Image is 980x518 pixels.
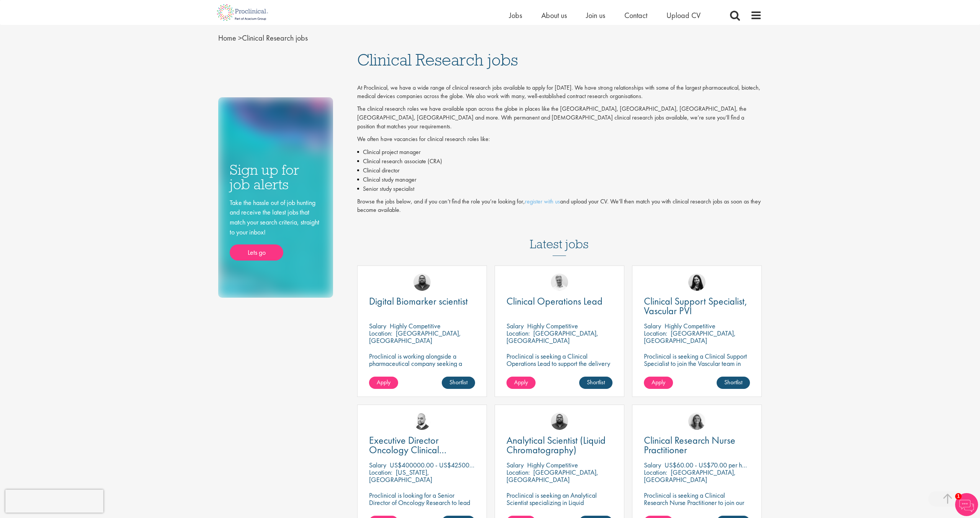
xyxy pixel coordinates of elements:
span: Digital Biomarker scientist [369,295,468,308]
span: Analytical Scientist (Liquid Chromatography) [506,434,606,456]
p: Highly Competitive [390,321,441,330]
li: Clinical project manager [357,148,762,157]
span: Salary [644,461,661,469]
span: Location: [644,329,667,338]
a: Clinical Research Nurse Practitioner [644,436,750,455]
p: [GEOGRAPHIC_DATA], [GEOGRAPHIC_DATA] [644,329,736,345]
p: Highly Competitive [527,321,578,330]
span: Location: [506,329,530,338]
span: Apply [514,378,528,386]
li: Clinical director [357,166,762,175]
a: Executive Director Oncology Clinical Development [369,436,475,455]
span: Clinical Support Specialist, Vascular PVI [644,295,747,317]
h3: Sign up for job alerts [230,162,322,192]
span: Apply [377,378,390,386]
a: Apply [644,377,673,389]
a: Clinical Support Specialist, Vascular PVI [644,297,750,316]
span: Location: [369,329,392,338]
iframe: reCAPTCHA [5,490,103,513]
p: [GEOGRAPHIC_DATA], [GEOGRAPHIC_DATA] [506,468,598,484]
span: Salary [369,461,386,469]
p: Proclinical is seeking a Clinical Support Specialist to join the Vascular team in [GEOGRAPHIC_DAT... [644,352,750,389]
a: Analytical Scientist (Liquid Chromatography) [506,436,612,455]
img: Jackie Cerchio [688,413,706,430]
p: US$60.00 - US$70.00 per hour + Highly Competitive Salary [665,461,826,469]
a: Apply [369,377,398,389]
span: Salary [369,321,386,330]
p: Browse the jobs below, and if you can’t find the role you’re looking for, and upload your CV. We’... [357,197,762,215]
a: breadcrumb link to Home [218,33,236,43]
span: Clinical Research Nurse Practitioner [644,434,735,456]
span: Location: [644,468,667,477]
span: Salary [506,461,524,469]
span: > [238,33,242,43]
span: Clinical Research jobs [357,49,518,70]
p: US$400000.00 - US$425000.00 per annum [390,461,511,469]
p: [US_STATE], [GEOGRAPHIC_DATA] [369,468,432,484]
a: Digital Biomarker scientist [369,297,475,306]
p: [GEOGRAPHIC_DATA], [GEOGRAPHIC_DATA] [506,329,598,345]
p: [GEOGRAPHIC_DATA], [GEOGRAPHIC_DATA] [369,329,461,345]
h3: Latest jobs [530,218,589,256]
li: Clinical research associate (CRA) [357,157,762,166]
li: Clinical study manager [357,175,762,184]
div: Take the hassle out of job hunting and receive the latest jobs that match your search criteria, s... [230,198,322,261]
a: Apply [506,377,536,389]
span: Executive Director Oncology Clinical Development [369,434,446,466]
p: At Proclinical, we have a wide range of clinical research jobs available to apply for [DATE]. We ... [357,84,762,101]
li: Senior study specialist [357,184,762,193]
p: The clinical research roles we have available span across the globe in places like the [GEOGRAPHI... [357,105,762,131]
p: Highly Competitive [527,461,578,469]
p: Proclinical is working alongside a pharmaceutical company seeking a Digital Biomarker Scientist t... [369,352,475,389]
a: register with us [525,197,560,205]
img: Chatbot [955,493,978,516]
img: Ashley Bennett [551,413,568,430]
a: About us [541,10,567,20]
a: Lets go [230,244,283,261]
p: We often have vacancies for clinical research roles like: [357,135,762,144]
img: Indre Stankeviciute [688,274,706,291]
a: Upload CV [666,10,701,20]
p: Proclinical is seeking a Clinical Operations Lead to support the delivery of clinical trials in o... [506,352,612,374]
span: Apply [652,378,665,386]
a: Contact [624,10,647,20]
img: Vikram Nadgir [413,413,431,430]
span: Salary [506,321,524,330]
span: 1 [955,493,962,500]
p: Highly Competitive [665,321,715,330]
span: Location: [369,468,392,477]
p: [GEOGRAPHIC_DATA], [GEOGRAPHIC_DATA] [644,468,736,484]
img: Joshua Bye [551,274,568,291]
a: Clinical Operations Lead [506,297,612,306]
a: Shortlist [442,377,475,389]
span: Salary [644,321,661,330]
a: Shortlist [717,377,750,389]
span: Clinical Operations Lead [506,295,603,308]
span: Location: [506,468,530,477]
a: Join us [586,10,605,20]
a: Shortlist [579,377,612,389]
span: Clinical Research jobs [218,33,308,43]
a: Jobs [509,10,522,20]
img: Ashley Bennett [413,274,431,291]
